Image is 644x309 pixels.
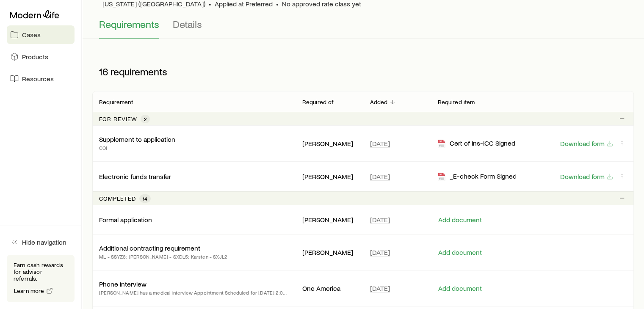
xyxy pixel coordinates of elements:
[99,280,146,288] p: Phone interview
[437,139,515,149] div: Cert of Ins-ICC Signed
[144,116,146,122] span: 2
[437,99,475,105] p: Required item
[437,248,482,257] button: Add document
[370,99,388,105] p: Added
[22,238,66,246] span: Hide navigation
[7,69,75,88] a: Resources
[302,139,357,148] p: [PERSON_NAME]
[302,99,334,105] p: Required of
[143,195,147,202] span: 14
[22,74,54,83] span: Resources
[7,47,75,66] a: Products
[370,248,390,257] span: [DATE]
[111,66,167,77] span: requirements
[437,216,482,224] button: Add document
[99,288,289,297] p: [PERSON_NAME] has a medical interview Appointment Scheduled for [DATE] 2:00:00 PM CDT
[99,18,159,30] span: Requirements
[437,172,516,182] div: _E-check Form Signed
[99,244,200,252] p: Additional contracting requirement
[99,215,152,224] p: Formal application
[370,284,390,292] span: [DATE]
[22,30,41,39] span: Cases
[22,52,48,61] span: Products
[302,215,357,224] p: [PERSON_NAME]
[7,255,75,302] div: Earn cash rewards for advisor referrals.Learn more
[99,143,175,152] p: COI
[370,139,390,148] span: [DATE]
[99,135,175,143] p: Supplement to application
[560,173,614,181] button: Download form
[99,116,137,122] p: For review
[302,248,357,257] p: [PERSON_NAME]
[173,18,202,30] span: Details
[99,252,227,261] p: ML - SSYZ6; [PERSON_NAME] - SXDL5; Karsten - SXJL2
[14,288,44,294] span: Learn more
[99,195,136,202] p: Completed
[99,66,108,77] span: 16
[7,233,75,251] button: Hide navigation
[302,284,357,292] p: One America
[302,172,357,181] p: [PERSON_NAME]
[370,172,390,181] span: [DATE]
[14,262,68,282] p: Earn cash rewards for advisor referrals.
[560,140,614,148] button: Download form
[437,284,482,292] button: Add document
[99,172,171,181] p: Electronic funds transfer
[99,18,627,39] div: Application details tabs
[99,99,133,105] p: Requirement
[370,215,390,224] span: [DATE]
[7,25,75,44] a: Cases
